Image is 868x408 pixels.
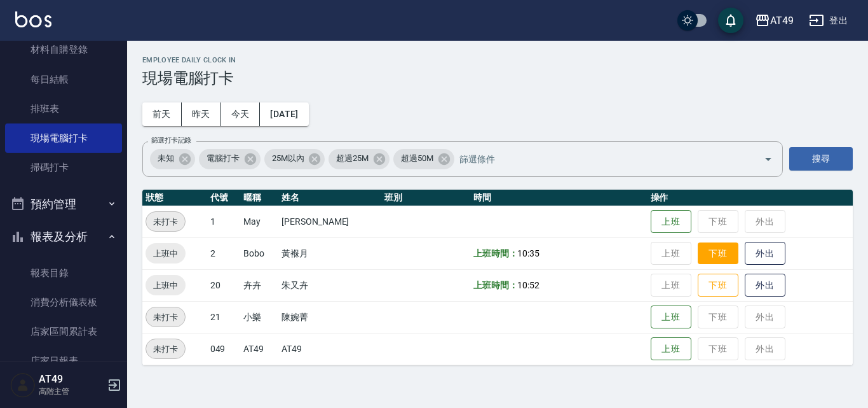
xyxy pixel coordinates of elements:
th: 姓名 [278,190,381,206]
span: 10:52 [517,280,539,290]
span: 上班中 [146,279,186,292]
th: 狀態 [142,190,207,206]
button: 昨天 [182,102,221,126]
input: 篩選條件 [456,148,742,170]
span: 25M以內 [264,152,312,165]
div: 超過25M [329,149,390,169]
div: 未知 [150,149,195,169]
a: 現場電腦打卡 [5,123,122,153]
td: 黃褓月 [278,237,381,269]
button: AT49 [750,8,799,34]
th: 代號 [207,190,241,206]
button: 預約管理 [5,188,122,221]
a: 掃碼打卡 [5,153,122,182]
img: Person [10,372,36,398]
button: 今天 [221,102,261,126]
td: 049 [207,333,241,365]
td: Bobo [240,237,278,269]
a: 店家區間累計表 [5,317,122,346]
div: 超過50M [393,149,454,169]
td: AT49 [278,333,381,365]
button: 下班 [698,243,738,265]
a: 消費分析儀表板 [5,288,122,317]
div: 25M以內 [264,149,325,169]
button: 上班 [651,306,691,329]
span: 電腦打卡 [199,152,247,165]
b: 上班時間： [473,248,518,258]
th: 班別 [381,190,470,206]
span: 超過50M [393,152,441,165]
button: 外出 [745,242,785,265]
span: 超過25M [329,152,376,165]
button: 前天 [142,102,182,126]
h5: AT49 [39,373,104,386]
th: 時間 [470,190,648,206]
span: 10:35 [517,248,539,258]
button: 報表及分析 [5,220,122,253]
label: 篩選打卡記錄 [151,136,191,145]
a: 店家日報表 [5,346,122,376]
button: 上班 [651,337,691,361]
td: 陳婉菁 [278,301,381,333]
td: AT49 [240,333,278,365]
td: [PERSON_NAME] [278,206,381,237]
td: 小樂 [240,301,278,333]
a: 材料自購登錄 [5,35,122,64]
button: 上班 [651,210,691,234]
a: 報表目錄 [5,258,122,288]
a: 排班表 [5,94,122,123]
td: May [240,206,278,237]
span: 未打卡 [146,342,185,356]
h2: Employee Daily Clock In [142,56,853,64]
p: 高階主管 [39,386,104,397]
button: 下班 [698,274,738,297]
img: Logo [15,11,51,27]
a: 每日結帳 [5,65,122,94]
button: Open [758,149,778,169]
th: 暱稱 [240,190,278,206]
span: 未打卡 [146,311,185,324]
button: 外出 [745,274,785,297]
th: 操作 [648,190,853,206]
button: save [718,8,743,33]
div: AT49 [770,13,794,29]
td: 卉卉 [240,269,278,301]
td: 20 [207,269,241,301]
span: 未知 [150,152,182,165]
td: 2 [207,237,241,269]
button: 登出 [804,9,853,32]
td: 1 [207,206,241,237]
button: 搜尋 [789,147,853,171]
td: 朱又卉 [278,269,381,301]
td: 21 [207,301,241,333]
span: 未打卡 [146,215,185,229]
button: [DATE] [260,102,308,126]
div: 電腦打卡 [199,149,261,169]
b: 上班時間： [473,280,518,290]
span: 上班中 [146,247,186,260]
h3: 現場電腦打卡 [142,69,853,87]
